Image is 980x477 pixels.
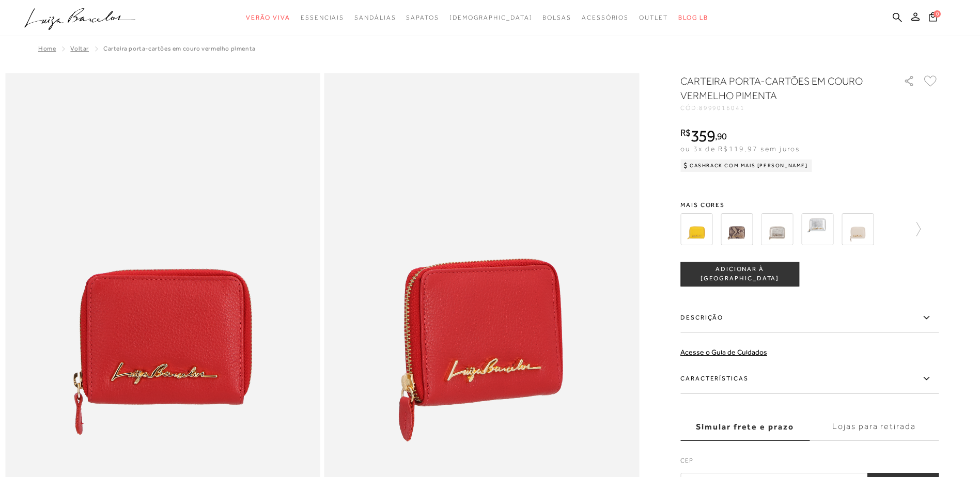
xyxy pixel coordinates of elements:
img: CARTEIRA PORTA-CARTÕES EM COURO DOURADO [761,213,793,245]
span: ADICIONAR À [GEOGRAPHIC_DATA] [681,265,799,283]
label: Características [680,364,939,394]
span: Essenciais [301,14,344,21]
a: Home [38,45,56,52]
span: 90 [717,131,727,141]
span: Bolsas [542,14,571,21]
i: R$ [680,128,691,137]
span: Verão Viva [246,14,290,21]
img: CARTEIRA PORTA-CARTÕES EM COURO COBRA NATURAL [721,213,753,245]
a: noSubCategoriesText [542,8,571,27]
span: 8999016041 [699,104,745,112]
a: noSubCategoriesText [582,8,629,27]
i: , [715,132,727,141]
label: CEP [680,456,939,470]
a: noSubCategoriesText [406,8,439,27]
img: CARTEIRA PORTA-CARTÕES EM COURO OFF WHITE [842,213,874,245]
a: Voltar [70,45,89,52]
button: ADICIONAR À [GEOGRAPHIC_DATA] [680,262,799,287]
label: Descrição [680,303,939,333]
span: Sandálias [354,14,396,21]
a: Acesse o Guia de Cuidados [680,348,767,356]
div: Cashback com Mais [PERSON_NAME] [680,160,812,172]
span: Outlet [639,14,668,21]
a: noSubCategoriesText [354,8,396,27]
h1: CARTEIRA PORTA-CARTÕES EM COURO VERMELHO PIMENTA [680,74,874,103]
img: CARTEIRA PORTA-CARTÕES EM COURO METALIZADO PRATA [801,213,833,245]
span: BLOG LB [678,14,708,21]
label: Lojas para retirada [810,413,939,441]
span: 0 [934,10,941,18]
a: BLOG LB [678,8,708,27]
span: CARTEIRA PORTA-CARTÕES EM COURO VERMELHO PIMENTA [103,45,256,52]
a: noSubCategoriesText [301,8,344,27]
img: CARTEIRA PORTA-CARTÕES EM COURO AMARELO [680,213,712,245]
a: noSubCategoriesText [449,8,533,27]
span: [DEMOGRAPHIC_DATA] [449,14,533,21]
span: Sapatos [406,14,439,21]
span: 359 [691,126,715,145]
a: noSubCategoriesText [639,8,668,27]
span: Mais cores [680,202,939,208]
button: 0 [926,11,940,25]
a: noSubCategoriesText [246,8,290,27]
div: CÓD: [680,105,887,111]
span: Acessórios [582,14,629,21]
label: Simular frete e prazo [680,413,810,441]
span: ou 3x de R$119,97 sem juros [680,145,800,153]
